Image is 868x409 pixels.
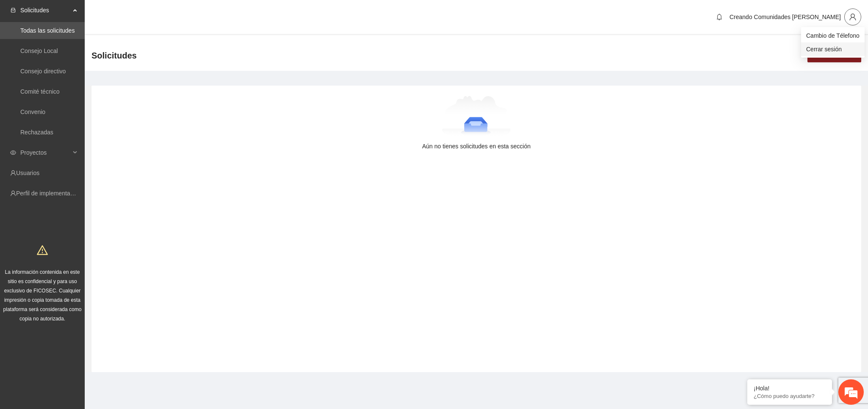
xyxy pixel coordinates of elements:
span: Solicitudes [20,2,70,19]
button: user [844,8,861,25]
div: ¡Hola! [754,385,826,392]
a: Todas las solicitudes [20,27,75,34]
a: Perfil de implementadora [16,190,82,197]
a: Consejo Local [20,47,58,54]
img: Aún no tienes solicitudes en esta sección [442,96,511,138]
span: Cerrar sesión [806,45,860,54]
button: bell [713,10,726,24]
span: Creando Comunidades [PERSON_NAME] [729,14,841,20]
span: eye [10,150,16,156]
span: Solicitudes [92,49,137,62]
a: Convenio [20,109,45,115]
p: ¿Cómo puedo ayudarte? [754,393,826,399]
span: Proyectos [20,144,70,161]
span: inbox [10,7,16,13]
span: user [845,13,861,21]
div: Aún no tienes solicitudes en esta sección [105,142,848,151]
span: bell [713,14,726,20]
span: warning [37,245,48,256]
span: La información contenida en este sitio es confidencial y para uso exclusivo de FICOSEC. Cualquier... [3,269,82,322]
a: Comité técnico [20,88,60,95]
a: Rechazadas [20,129,53,136]
a: Usuarios [16,170,39,176]
a: Consejo directivo [20,68,66,75]
span: Cambio de Télefono [806,31,860,40]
